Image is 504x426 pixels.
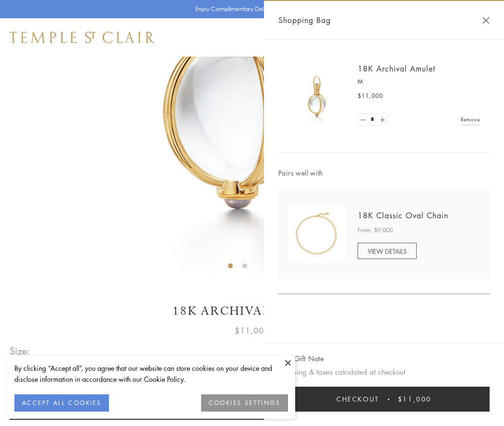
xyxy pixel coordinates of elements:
[398,394,432,404] span: $11,000
[288,205,346,262] img: N88865-OV18
[368,247,407,256] span: VIEW DETAILS
[14,394,109,412] button: ACCEPT ALL COOKIES
[278,14,331,26] span: Shopping Bag
[358,114,368,126] a: Set quantity to 0
[358,77,480,86] p: M
[358,63,435,74] a: 18K Archival Amulet
[195,4,304,14] p: Enjoy Complimentary Delivery & Returns
[201,394,288,412] button: COOKIES SETTINGS
[288,67,346,125] img: 18K Archival Amulet
[10,303,494,319] h1: 18K Archival Amulet
[10,343,31,359] span: Size:
[10,32,155,43] img: Temple St. Clair
[358,243,417,259] a: VIEW DETAILS
[278,366,490,378] p: Shipping & taxes calculated at checkout
[278,387,490,412] button: Checkout $11,000
[461,114,480,125] a: Remove
[358,91,383,101] span: $11,000
[278,353,324,365] button: Add Gift Note
[482,17,490,24] button: Close Shopping Bag
[14,363,288,385] div: By clicking “Accept all”, you agree that our website can store cookies on your device and disclos...
[278,167,490,178] span: Pairs well with
[235,324,269,337] span: $11,000
[377,114,387,126] a: Set quantity to 2
[358,225,393,235] span: From: $9,000
[358,210,448,221] a: 18K Classic Oval Chain
[336,394,379,404] span: Checkout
